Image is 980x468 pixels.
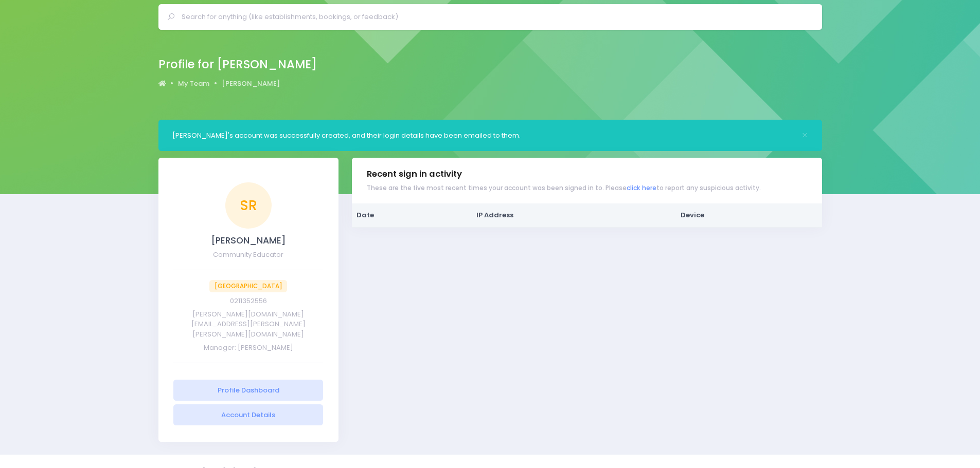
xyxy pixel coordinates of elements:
a: [PERSON_NAME] [222,79,280,89]
a: 0211352556 [230,296,267,306]
div: SR [225,182,272,229]
span: These are the five most recent times your account was been signed in to. Please to report any sus... [367,184,761,192]
a: Account Details [173,404,324,425]
span: Recent sign in activity [367,169,462,179]
th: Device [675,203,822,227]
span: [GEOGRAPHIC_DATA] [209,280,288,292]
a: Profile Dashboard [173,380,324,401]
a: [PERSON_NAME][DOMAIN_NAME][EMAIL_ADDRESS][PERSON_NAME][PERSON_NAME][DOMAIN_NAME] [191,309,306,339]
th: Date [352,203,471,227]
button: Close [801,132,808,139]
h2: Profile for [PERSON_NAME] [158,58,317,71]
div: Community Educator [173,250,324,260]
div: Manager: [PERSON_NAME] [173,343,324,353]
a: My Team [178,79,209,89]
h4: [PERSON_NAME] [173,235,324,246]
a: click here [627,183,656,192]
th: IP Address [471,203,675,227]
div: [PERSON_NAME]'s account was successfully created, and their login details have been emailed to them. [172,130,795,141]
input: Search for anything (like establishments, bookings, or feedback) [182,9,808,25]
